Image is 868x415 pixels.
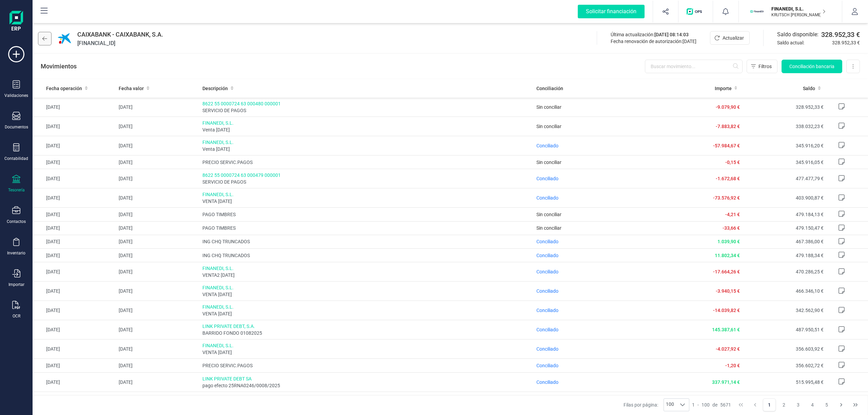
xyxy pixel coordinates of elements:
[806,398,819,411] button: Page 4
[803,85,815,92] span: Saldo
[777,30,818,39] span: Saldo disponible:
[33,221,116,235] td: [DATE]
[202,362,531,369] span: PRECIO SERVIC.PAGOS
[716,176,740,181] span: -1.672,68 €
[723,35,744,41] span: Actualizar
[849,398,862,411] button: Last Page
[46,85,82,92] span: Fecha operación
[692,401,695,408] span: 1
[116,392,199,411] td: [DATE]
[747,60,777,73] button: Filtros
[33,392,116,411] td: [DATE]
[33,136,116,155] td: [DATE]
[536,253,558,258] span: Conciliado
[570,1,653,22] button: Solicitar financiación
[7,250,25,256] div: Inventario
[683,1,709,22] button: Logo de OPS
[789,63,834,70] span: Conciliación bancaria
[7,219,26,224] div: Contactos
[716,104,740,110] span: -9.079,90 €
[202,265,531,272] span: FINANEDI, S.L.
[202,146,531,152] span: Venta [DATE]
[116,249,199,262] td: [DATE]
[33,169,116,188] td: [DATE]
[777,398,790,411] button: Page 2
[536,239,558,244] span: Conciliado
[33,117,116,136] td: [DATE]
[116,282,199,301] td: [DATE]
[33,301,116,320] td: [DATE]
[33,249,116,262] td: [DATE]
[77,30,163,39] span: CAIXABANK - CAIXABANK, S.A.
[536,327,558,332] span: Conciliado
[712,401,717,408] span: de
[202,159,531,166] span: PRECIO SERVIC.PAGOS
[715,85,732,92] span: Importe
[743,98,826,117] td: 328.952,33 €
[835,398,848,411] button: Next Page
[743,392,826,411] td: 393.849,69 €
[743,262,826,282] td: 470.286,25 €
[758,63,772,70] span: Filtros
[743,117,826,136] td: 338.032,23 €
[202,120,531,126] span: FINANEDI, S.L.
[717,239,740,244] span: 1.039,90 €
[116,117,199,136] td: [DATE]
[578,5,645,18] div: Solicitar financiación
[750,4,765,19] img: FI
[202,107,531,114] span: SERVICIO DE PAGOS
[536,308,558,313] span: Conciliado
[536,85,563,92] span: Conciliación
[743,221,826,235] td: 479.150,47 €
[712,327,740,332] span: 145.387,61 €
[116,320,199,339] td: [DATE]
[33,188,116,208] td: [DATE]
[713,308,740,313] span: -14.039,82 €
[536,143,558,148] span: Conciliado
[202,349,531,356] span: VENTA [DATE]
[725,363,740,368] span: -1,20 €
[536,363,558,368] span: Conciliado
[832,39,860,46] span: 328.952,33 €
[116,155,199,169] td: [DATE]
[624,398,689,411] div: Filas por página:
[202,323,531,330] span: LINK PRIVATE DEBT, S.A.
[743,169,826,188] td: 477.477,79 €
[116,136,199,155] td: [DATE]
[792,398,805,411] button: Page 3
[116,235,199,248] td: [DATE]
[33,339,116,359] td: [DATE]
[9,11,23,33] img: Logo Finanedi
[536,379,558,385] span: Conciliado
[743,249,826,262] td: 479.188,34 €
[716,124,740,129] span: -7.883,82 €
[116,372,199,392] td: [DATE]
[5,124,28,130] div: Documentos
[692,401,731,408] div: -
[771,5,826,12] p: FINANEDI, S.L.
[116,98,199,117] td: [DATE]
[611,31,696,38] div: Última actualización:
[725,160,740,165] span: -0,15 €
[202,382,531,389] span: pago efecto 25RNA0246/0008/2025
[202,198,531,205] span: VENTA [DATE]
[33,98,116,117] td: [DATE]
[715,253,740,258] span: 11.802,34 €
[712,379,740,385] span: 337.971,14 €
[654,32,689,37] span: [DATE] 08:14:03
[536,269,558,274] span: Conciliado
[749,398,762,411] button: Previous Page
[202,126,531,133] span: Venta [DATE]
[536,195,558,201] span: Conciliado
[536,288,558,294] span: Conciliado
[747,1,834,22] button: FIFINANEDI, S.L.KRUTSCH [PERSON_NAME]
[116,359,199,372] td: [DATE]
[771,12,826,18] p: KRUTSCH [PERSON_NAME]
[33,372,116,392] td: [DATE]
[713,195,740,201] span: -73.576,92 €
[202,252,531,259] span: ING CHQ TRUNCADOS
[116,169,199,188] td: [DATE]
[202,330,531,336] span: BARRIDO FONDO 01082025
[202,172,531,179] span: 8622 55 0000724 63 000479 000001
[687,8,705,15] img: Logo de OPS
